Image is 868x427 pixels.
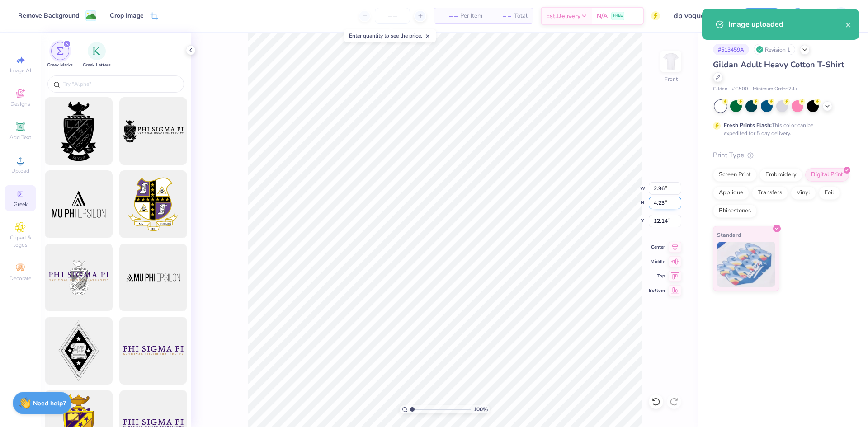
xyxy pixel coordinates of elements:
span: FREE [613,13,623,19]
strong: Need help? [33,399,66,408]
span: Clipart & logos [5,234,36,249]
span: Designs [10,100,30,108]
button: close [845,19,852,30]
div: filter for Greek Letters [83,42,111,69]
span: Middle [649,258,665,265]
div: Screen Print [713,168,757,182]
span: Gildan [713,85,727,93]
span: Upload [11,167,29,174]
span: Image AI [10,67,31,74]
input: – – [375,8,410,24]
div: Front [665,75,678,83]
input: Untitled Design [667,7,733,25]
div: This color can be expedited for 5 day delivery. [724,121,835,137]
div: filter for Greek Marks [47,42,73,69]
span: Total [514,11,528,21]
span: N/A [597,11,608,21]
span: Add Text [9,134,31,141]
span: Decorate [9,275,31,282]
span: Est. Delivery [546,11,580,21]
span: Center [649,244,665,250]
div: Revision 1 [754,44,795,55]
img: Standard [717,242,775,287]
button: filter button [83,42,111,69]
span: Greek [14,201,28,208]
span: Gildan Adult Heavy Cotton T-Shirt [713,59,844,70]
span: – – [493,11,511,21]
span: 100 % [473,405,488,413]
div: Enter quantity to see the price. [344,29,436,42]
div: Applique [713,186,749,200]
div: Rhinestones [713,204,757,218]
img: Front [662,52,680,70]
img: Greek Marks Image [57,47,64,55]
span: Top [649,273,665,279]
span: Standard [717,230,741,239]
div: Image uploaded [728,19,845,30]
input: Try "Alpha" [62,80,178,89]
span: Per Item [460,11,482,21]
span: Greek Marks [47,62,73,69]
div: Digital Print [805,168,849,182]
div: Remove Background [18,11,79,20]
span: Minimum Order: 24 + [753,85,798,93]
div: Transfers [752,186,788,200]
div: Vinyl [791,186,816,200]
strong: Fresh Prints Flash: [724,122,772,129]
button: filter button [47,42,73,69]
img: Greek Letters Image [92,47,101,56]
span: Bottom [649,287,665,294]
div: Crop Image [110,11,144,20]
span: Greek Letters [83,62,111,69]
div: Embroidery [759,168,802,182]
div: Print Type [713,150,850,160]
span: – – [439,11,458,21]
div: Foil [819,186,840,200]
span: # G500 [732,85,748,93]
div: # 513459A [713,44,749,55]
